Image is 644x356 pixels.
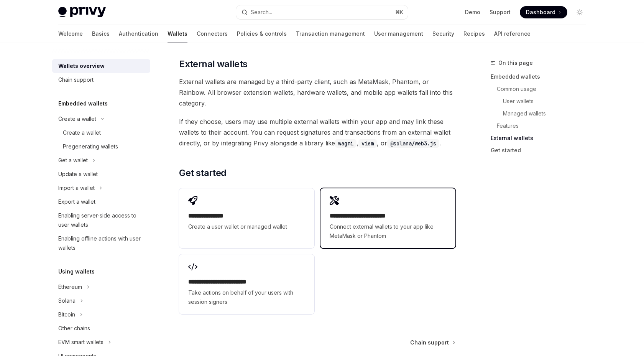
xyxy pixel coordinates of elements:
[58,282,82,292] div: Ethereum
[491,95,592,107] a: User wallets
[52,308,150,321] button: Toggle Bitcoin section
[188,288,305,307] span: Take actions on behalf of your users with session signers
[58,7,106,18] img: light logo
[52,294,150,308] button: Toggle Solana section
[432,25,454,43] a: Security
[58,296,76,305] div: Solana
[465,8,480,16] a: Demo
[58,197,95,206] div: Export a wallet
[58,267,95,276] h5: Using wallets
[374,25,423,43] a: User management
[58,183,95,193] div: Import a wallet
[52,153,150,167] button: Toggle Get a wallet section
[573,6,586,18] button: Toggle dark mode
[52,167,150,181] a: Update a wallet
[526,8,555,16] span: Dashboard
[58,114,96,124] div: Create a wallet
[395,9,403,15] span: ⌘ K
[58,170,98,179] div: Update a wallet
[335,139,356,148] code: wagmi
[237,25,287,43] a: Policies & controls
[52,59,150,73] a: Wallets overview
[52,280,150,294] button: Toggle Ethereum section
[490,8,511,16] a: Support
[58,156,88,165] div: Get a wallet
[330,222,446,241] span: Connect external wallets to your app like MetaMask or Phantom
[251,8,272,17] div: Search...
[387,139,439,148] code: @solana/web3.js
[58,75,94,84] div: Chain support
[58,310,75,319] div: Bitcoin
[179,167,226,179] span: Get started
[52,112,150,126] button: Toggle Create a wallet section
[52,73,150,87] a: Chain support
[491,83,592,95] a: Common usage
[58,234,146,252] div: Enabling offline actions with user wallets
[52,140,150,153] a: Pregenerating wallets
[58,25,83,43] a: Welcome
[58,211,146,229] div: Enabling server-side access to user wallets
[179,76,455,109] span: External wallets are managed by a third-party client, such as MetaMask, Phantom, or Rainbow. All ...
[296,25,365,43] a: Transaction management
[119,25,158,43] a: Authentication
[58,324,90,333] div: Other chains
[168,25,187,43] a: Wallets
[491,107,592,120] a: Managed wallets
[358,139,377,148] code: viem
[58,61,105,71] div: Wallets overview
[52,209,150,232] a: Enabling server-side access to user wallets
[491,71,592,83] a: Embedded wallets
[52,126,150,140] a: Create a wallet
[63,128,101,137] div: Create a wallet
[58,338,103,347] div: EVM smart wallets
[52,232,150,255] a: Enabling offline actions with user wallets
[463,25,485,43] a: Recipes
[520,6,567,18] a: Dashboard
[92,25,110,43] a: Basics
[52,195,150,209] a: Export a wallet
[494,25,531,43] a: API reference
[491,144,592,157] a: Get started
[52,335,150,349] button: Toggle EVM smart wallets section
[498,58,533,68] span: On this page
[491,120,592,132] a: Features
[52,321,150,335] a: Other chains
[58,99,108,108] h5: Embedded wallets
[179,58,247,70] span: External wallets
[197,25,228,43] a: Connectors
[188,222,305,231] span: Create a user wallet or managed wallet
[179,116,455,148] span: If they choose, users may use multiple external wallets within your app and may link these wallet...
[236,5,408,19] button: Open search
[63,142,118,151] div: Pregenerating wallets
[52,181,150,195] button: Toggle Import a wallet section
[491,132,592,144] a: External wallets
